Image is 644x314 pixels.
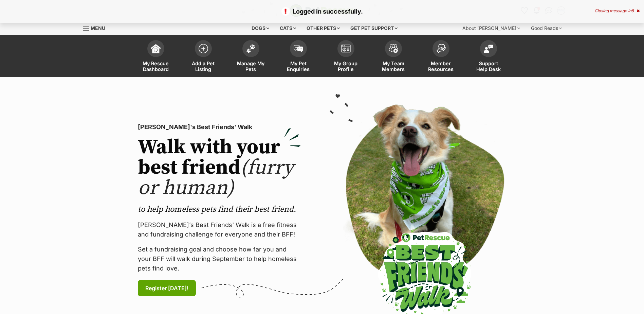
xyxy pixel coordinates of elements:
[370,37,417,77] a: My Team Members
[199,44,208,53] img: add-pet-listing-icon-0afa8454b4691262ce3f59096e99ab1cd57d4a30225e0717b998d2c9b9846f56.svg
[341,45,351,53] img: group-profile-icon-3fa3cf56718a62981997c0bc7e787c4b2cf8bcc04b72c1350f741eb67cf2f40e.svg
[322,37,370,77] a: My Group Profile
[465,37,512,77] a: Support Help Desk
[83,21,110,34] a: Menu
[389,44,398,53] img: team-members-icon-5396bd8760b3fe7c0b43da4ab00e1e3bb1a5d9ba89233759b79545d2d3fc5d0d.svg
[247,21,274,35] div: Dogs
[151,44,161,53] img: dashboard-icon-eb2f2d2d3e046f16d808141f083e7271f6b2e854fb5c12c21221c1fb7104beca.svg
[141,60,171,72] span: My Rescue Dashboard
[484,45,493,53] img: help-desk-icon-fdf02630f3aa405de69fd3d07c3f3aa587a6932b1a1747fa1d2bba05be0121f9.svg
[138,280,196,296] a: Register [DATE]!
[331,60,361,72] span: My Group Profile
[346,21,402,35] div: Get pet support
[138,220,301,239] p: [PERSON_NAME]’s Best Friends' Walk is a free fitness and fundraising challenge for everyone and t...
[526,21,567,35] div: Good Reads
[473,60,504,72] span: Support Help Desk
[180,37,227,77] a: Add a Pet Listing
[246,44,256,53] img: manage-my-pets-icon-02211641906a0b7f246fdf0571729dbe1e7629f14944591b6c1af311fb30b64b.svg
[138,204,301,215] p: to help homeless pets find their best friend.
[145,284,188,292] span: Register [DATE]!
[138,137,301,198] h2: Walk with your best friend
[138,122,301,132] p: [PERSON_NAME]'s Best Friends' Walk
[283,60,314,72] span: My Pet Enquiries
[426,60,456,72] span: Member Resources
[188,60,219,72] span: Add a Pet Listing
[236,60,266,72] span: Manage My Pets
[417,37,465,77] a: Member Resources
[138,155,294,201] span: (furry or human)
[458,21,525,35] div: About [PERSON_NAME]
[132,37,180,77] a: My Rescue Dashboard
[91,25,105,31] span: Menu
[302,21,345,35] div: Other pets
[275,37,322,77] a: My Pet Enquiries
[436,44,446,53] img: member-resources-icon-8e73f808a243e03378d46382f2149f9095a855e16c252ad45f914b54edf8863c.svg
[378,60,409,72] span: My Team Members
[275,21,301,35] div: Cats
[138,245,301,273] p: Set a fundraising goal and choose how far you and your BFF will walk during September to help hom...
[294,45,303,52] img: pet-enquiries-icon-7e3ad2cf08bfb03b45e93fb7055b45f3efa6380592205ae92323e6603595dc1f.svg
[227,37,275,77] a: Manage My Pets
